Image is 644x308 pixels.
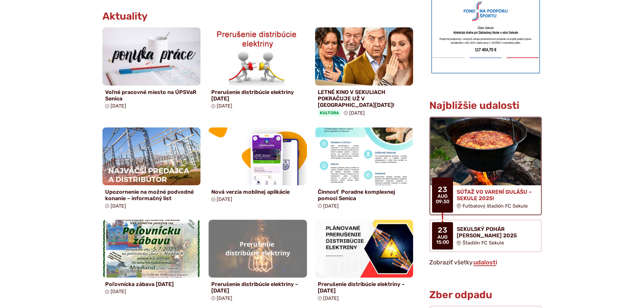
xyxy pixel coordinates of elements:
[315,27,413,119] a: LETNÉ KINO V SEKULIACH POKRAČUJE UŽ V [GEOGRAPHIC_DATA][DATE]! Kultúra [DATE]
[111,103,126,109] span: [DATE]
[102,27,201,112] a: Voľné pracovné miesto na ÚPSVaR Senica [DATE]
[105,89,198,102] h4: Voľné pracovné miesto na ÚPSVaR Senica
[318,281,411,294] h4: Prerušenie distribúcie elektriny – [DATE]
[105,189,198,202] h4: Upozornenie na možné podvodné konanie – informačný list
[217,295,232,301] span: [DATE]
[318,189,411,202] h4: Činnosť Poradne komplexnej pomoci Senica
[315,220,413,304] a: Prerušenie distribúcie elektriny – [DATE] [DATE]
[473,259,498,266] a: Zobraziť všetky udalosti
[102,127,201,212] a: Upozornenie na možné podvodné konanie – informačný list [DATE]
[211,89,304,102] h4: Prerušenie distribúcie elektriny [DATE]
[111,289,126,294] span: [DATE]
[211,281,304,294] h4: Prerušenie distribúcie elektriny – [DATE]
[217,103,232,109] span: [DATE]
[429,289,542,301] h3: Zber odpadu
[111,203,126,209] span: [DATE]
[209,220,307,304] a: Prerušenie distribúcie elektriny – [DATE] [DATE]
[429,117,542,215] a: SÚŤAŽ VO VARENÍ GULÁŠU – SEKULE 2025! Futbalový štadión FC Sekule 23 aug 09:30
[102,220,201,298] a: Poľovnícka zábava [DATE] [DATE]
[102,11,148,22] h3: Aktuality
[217,196,232,202] span: [DATE]
[318,110,341,116] span: Kultúra
[436,186,449,194] span: 23
[105,281,198,287] h4: Poľovnícka zábava [DATE]
[211,189,304,195] h4: Nová verzia mobilnej aplikácie
[429,219,542,252] a: SEKULSKÝ POHÁR [PERSON_NAME] 2025 Štadión FC Sekule 23 aug 15:00
[318,89,411,109] h4: LETNÉ KINO V SEKULIACH POKRAČUJE UŽ V [GEOGRAPHIC_DATA][DATE]!
[436,194,449,199] span: aug
[209,127,307,205] a: Nová verzia mobilnej aplikácie [DATE]
[436,199,449,205] span: 09:30
[315,127,413,212] a: Činnosť Poradne komplexnej pomoci Senica [DATE]
[349,110,365,116] span: [DATE]
[429,100,519,111] h3: Najbližšie udalosti
[209,27,307,112] a: Prerušenie distribúcie elektriny [DATE] [DATE]
[462,203,528,209] span: Futbalový štadión FC Sekule
[323,295,339,301] span: [DATE]
[457,189,535,202] h4: SÚŤAŽ VO VARENÍ GULÁŠU – SEKULE 2025!
[323,203,339,209] span: [DATE]
[429,258,542,268] p: Zobraziť všetky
